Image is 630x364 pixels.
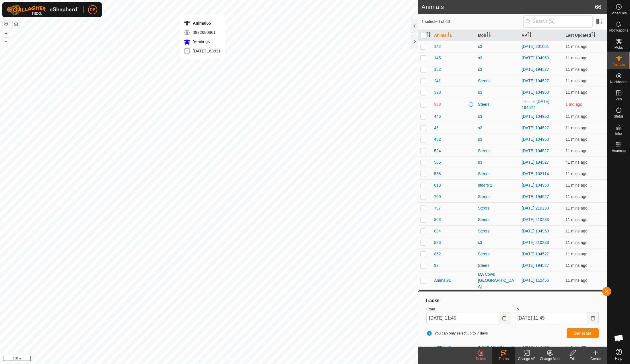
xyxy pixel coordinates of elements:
a: [DATE] 210233 [522,217,549,222]
span: 9 Sept 2025, 11:03 am [565,160,587,165]
span: 9 Sept 2025, 11:33 am [565,217,587,222]
span: You can only select up to 7 days [426,330,488,336]
span: 328 [434,89,441,95]
span: 9 Sept 2025, 11:33 am [565,148,587,153]
span: 66 [595,3,601,11]
p-sorticon: Activate to sort [426,33,431,38]
span: 241 [434,78,441,84]
span: 9 Sept 2025, 11:34 am [565,345,587,349]
span: 1 selected of 66 [421,19,523,25]
span: 27 July 2025, 9:03 am [565,102,582,107]
a: [DATE] 194527 [522,263,549,268]
div: s3 [478,66,517,73]
span: 46 [434,125,439,131]
span: Animal21 [434,277,451,283]
a: [DATE] 102114 [522,171,549,176]
span: 9 Sept 2025, 11:33 am [565,229,587,233]
div: Steers [478,194,517,200]
span: Generate [574,331,592,336]
span: VPs [615,97,622,101]
a: [DATE] 194527 [522,67,549,72]
span: 700 [434,194,441,200]
p-sorticon: Activate to sort [448,33,452,38]
span: Delete [476,357,486,361]
a: [DATE] 194527 [522,148,549,153]
a: [DATE] 104950 [522,90,549,95]
div: s3 [478,159,517,165]
div: Change Mob [538,356,561,361]
span: Notifications [609,29,628,32]
span: RB [90,7,95,13]
div: Steers [478,101,517,107]
th: VP [520,30,563,41]
div: MA Cows [GEOGRAPHIC_DATA] [478,271,517,289]
a: Contact Us [215,357,232,362]
div: Steers [478,205,517,211]
th: Mob [476,30,520,41]
span: 9 Sept 2025, 11:33 am [565,114,587,119]
img: Gallagher Logo [7,5,79,15]
span: Mobs [615,46,623,49]
a: [DATE] 104950 [522,114,549,119]
span: 9 Sept 2025, 11:33 am [565,240,587,245]
div: steers 2 [478,182,517,188]
span: 338 [434,101,441,107]
label: From [426,306,510,312]
span: 9 Sept 2025, 11:33 am [565,90,587,95]
a: [DATE] 194527 [522,126,549,130]
div: s3 [478,136,517,142]
div: s3 [478,55,517,61]
a: [DATE] 194527 [522,160,549,165]
div: MA Cows [GEOGRAPHIC_DATA] [478,290,517,308]
a: [DATE] 210233 [522,206,549,210]
a: [DATE] 104950 [522,137,549,142]
span: 9 Sept 2025, 11:33 am [565,183,587,187]
span: 142 [434,44,441,50]
button: Map Layers [13,21,20,28]
span: 482 [434,136,441,142]
button: + [3,30,9,37]
button: Choose Date [587,312,599,324]
span: 852 [434,251,441,257]
span: 446 [434,113,441,120]
div: s3 [478,89,517,95]
span: Schedules [610,11,627,15]
div: s3 [478,240,517,246]
span: Neckbands [610,80,627,84]
button: Reset Map [3,21,9,28]
div: Edit [561,356,584,361]
span: Heatmap [612,149,626,152]
div: Tracks [492,356,515,361]
a: [DATE] 210233 [522,240,549,245]
span: Infra [615,132,622,135]
div: Steers [478,78,517,84]
div: s3 [478,125,517,131]
div: 3972680861 [184,29,221,36]
span: 152 [434,66,441,73]
a: [DATE] 201051 [522,44,549,49]
a: [DATE] 112456 [522,345,549,349]
span: 9 Sept 2025, 11:33 am [565,79,587,83]
span: 834 [434,228,441,234]
span: 618 [434,182,441,188]
span: 797 [434,205,441,211]
label: To [515,306,599,312]
span: Animals [612,63,625,66]
img: to [531,99,536,103]
button: Choose Date [499,312,510,324]
span: 9 Sept 2025, 11:33 am [565,206,587,210]
div: Steers [478,217,517,223]
div: Animal65 [184,20,221,27]
span: 585 [434,159,441,165]
th: Animal [432,30,476,41]
p-sorticon: Activate to sort [486,33,491,38]
span: 9 Sept 2025, 11:33 am [565,263,587,268]
span: 9 Sept 2025, 11:34 am [565,278,587,283]
span: 803 [434,217,441,223]
span: 524 [434,148,441,154]
span: Yearlings [192,39,210,44]
a: [DATE] 194527 [522,252,549,256]
a: [DATE] 194527 [522,194,549,199]
span: Help [615,357,622,360]
span: 9 Sept 2025, 11:33 am [565,126,587,130]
